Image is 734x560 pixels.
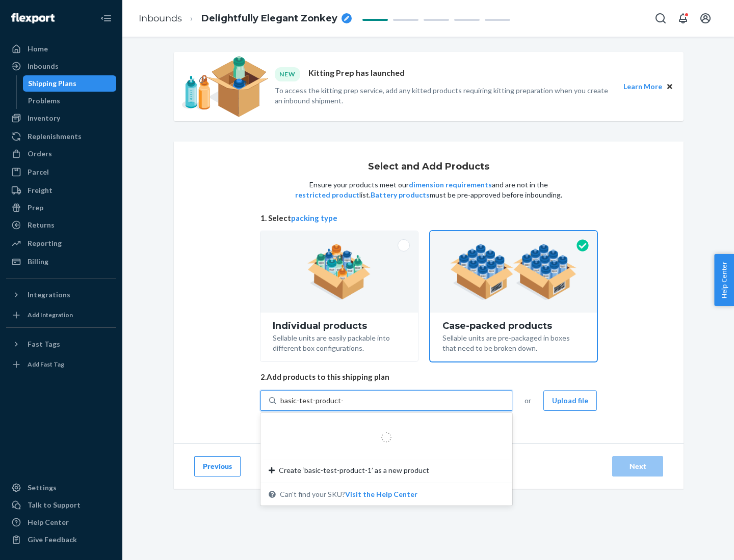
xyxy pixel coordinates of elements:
[28,517,69,527] div: Help Center
[6,497,116,513] a: Talk to Support
[6,182,116,199] a: Freight
[612,456,663,477] button: Next
[201,12,337,25] span: Delightfully Elegant Zonkey
[28,500,81,510] div: Talk to Support
[280,489,417,499] span: Can't find your SKU?
[23,93,117,109] a: Problems
[28,535,77,545] div: Give Feedback
[28,167,49,177] div: Parcel
[28,311,73,319] div: Add Integration
[621,461,654,471] div: Next
[6,356,116,373] a: Add Fast Tag
[295,190,359,200] button: restricted product
[294,180,563,200] p: Ensure your products meet our and are not in the list. must be pre-approved before inbounding.
[6,200,116,216] a: Prep
[28,44,48,54] div: Home
[28,238,62,248] div: Reporting
[371,190,430,200] button: Battery products
[673,8,693,29] button: Open notifications
[6,235,116,251] a: Reporting
[28,149,52,159] div: Orders
[6,128,116,145] a: Replenishments
[345,489,417,499] button: Create ‘basic-test-product-1’ as a new productCan't find your SKU?
[280,396,346,406] input: Create ‘basic-test-product-1’ as a new productCan't find your SKU?Visit the Help Center
[130,4,360,34] ol: breadcrumbs
[194,456,241,477] button: Previous
[6,58,116,74] a: Inbounds
[543,390,597,411] button: Upload file
[442,331,585,353] div: Sellable units are pre-packaged in boxes that need to be broken down.
[6,217,116,233] a: Returns
[28,185,53,195] div: Freight
[28,220,55,230] div: Returns
[291,213,337,223] button: packing type
[6,254,116,270] a: Billing
[6,146,116,162] a: Orders
[28,483,57,493] div: Settings
[28,131,82,142] div: Replenishments
[714,254,734,306] button: Help Center
[28,339,60,349] div: Fast Tags
[308,67,405,81] p: Kitting Prep has launched
[307,244,371,300] img: individual-pack.facf35554cb0f1810c75b2bd6df2d64e.png
[695,8,716,29] button: Open account menu
[28,203,43,213] div: Prep
[28,290,70,300] div: Integrations
[6,514,116,530] a: Help Center
[260,372,597,382] span: 2. Add products to this shipping plan
[275,67,300,81] div: NEW
[664,81,675,92] button: Close
[6,307,116,323] a: Add Integration
[28,257,48,267] div: Billing
[96,8,116,29] button: Close Navigation
[23,75,117,92] a: Shipping Plans
[28,61,59,71] div: Inbounds
[6,531,116,548] button: Give Feedback
[6,164,116,180] a: Parcel
[6,480,116,496] a: Settings
[273,331,406,353] div: Sellable units are easily packable into different box configurations.
[6,110,116,126] a: Inventory
[6,41,116,57] a: Home
[6,287,116,303] button: Integrations
[279,465,429,475] span: Create ‘basic-test-product-1’ as a new product
[260,213,597,223] span: 1. Select
[450,244,577,300] img: case-pack.59cecea509d18c883b923b81aeac6d0b.png
[28,78,76,89] div: Shipping Plans
[409,180,492,190] button: dimension requirements
[650,8,671,29] button: Open Search Box
[28,113,60,123] div: Inventory
[273,321,406,331] div: Individual products
[368,162,489,172] h1: Select and Add Products
[623,81,662,92] button: Learn More
[28,360,64,369] div: Add Fast Tag
[442,321,585,331] div: Case-packed products
[525,396,531,406] span: or
[6,336,116,352] button: Fast Tags
[28,96,60,106] div: Problems
[275,86,614,106] p: To access the kitting prep service, add any kitted products requiring kitting preparation when yo...
[11,13,55,23] img: Flexport logo
[139,13,182,24] a: Inbounds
